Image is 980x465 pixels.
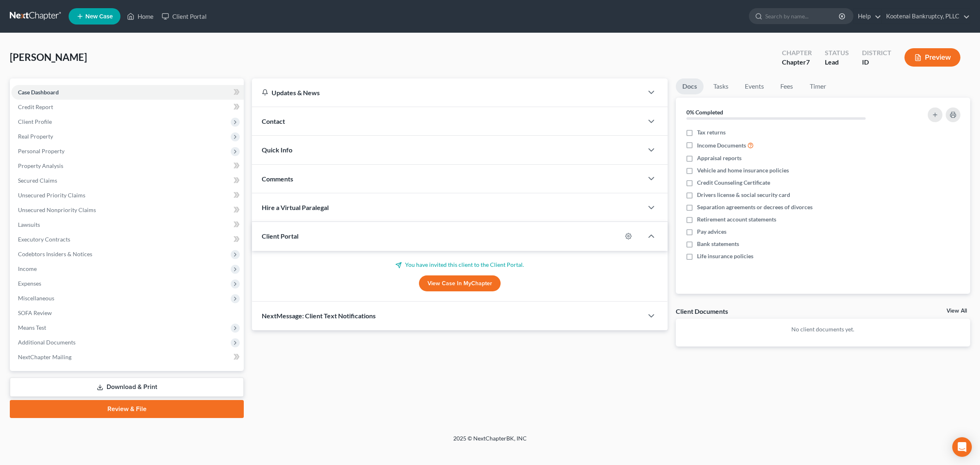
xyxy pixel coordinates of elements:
div: Lead [825,58,849,67]
span: Bank statements [697,240,739,248]
span: Appraisal reports [697,154,742,162]
span: SOFA Review [18,309,52,316]
span: Client Profile [18,118,52,125]
p: No client documents yet. [682,325,964,333]
a: View Case in MyChapter [419,275,501,292]
span: 7 [806,58,810,66]
a: Case Dashboard [11,85,244,100]
a: Lawsuits [11,217,244,232]
span: Secured Claims [18,177,57,184]
a: Download & Print [10,378,244,397]
div: District [862,48,891,58]
a: Timer [803,78,833,94]
span: New Case [85,13,113,20]
span: Property Analysis [18,162,63,169]
span: Real Property [18,133,53,140]
a: Credit Report [11,100,244,114]
a: Property Analysis [11,159,244,173]
span: Codebtors Insiders & Notices [18,250,92,257]
span: Hire a Virtual Paralegal [262,203,329,211]
span: Case Dashboard [18,89,59,96]
a: Fees [774,78,800,94]
span: NextChapter Mailing [18,353,71,360]
div: Updates & News [262,88,633,97]
span: Contact [262,117,285,125]
a: Kootenai Bankruptcy, PLLC [882,9,970,24]
a: Home [123,9,158,24]
span: Personal Property [18,148,65,154]
strong: 0% Completed [686,109,723,116]
button: Preview [904,48,960,67]
span: Vehicle and home insurance policies [697,166,789,174]
span: Means Test [18,324,46,331]
div: Chapter [782,48,812,58]
span: Separation agreements or decrees of divorces [697,203,813,211]
a: Docs [676,78,704,94]
div: Client Documents [676,307,728,315]
a: SOFA Review [11,306,244,320]
div: Chapter [782,58,812,67]
a: Help [854,9,881,24]
a: View All [947,308,967,314]
a: NextChapter Mailing [11,350,244,364]
span: Client Portal [262,232,298,240]
a: Secured Claims [11,173,244,188]
a: Events [738,78,771,94]
a: Unsecured Nonpriority Claims [11,203,244,217]
span: Drivers license & social security card [697,191,790,199]
span: Pay advices [697,228,726,236]
div: 2025 © NextChapterBK, INC [257,434,723,449]
div: ID [862,58,891,67]
span: Income Documents [697,141,746,150]
span: Unsecured Nonpriority Claims [18,206,96,213]
span: Lawsuits [18,221,40,228]
a: Review & File [10,400,244,418]
a: Tasks [707,78,735,94]
span: Unsecured Priority Claims [18,192,85,199]
span: Credit Report [18,103,53,110]
span: Comments [262,175,293,183]
span: Quick Info [262,146,292,154]
span: [PERSON_NAME] [10,51,87,63]
input: Search by name... [765,9,840,24]
span: NextMessage: Client Text Notifications [262,312,376,320]
div: Status [825,48,849,58]
a: Executory Contracts [11,232,244,247]
span: Retirement account statements [697,215,776,224]
a: Client Portal [158,9,211,24]
span: Expenses [18,280,41,287]
span: Miscellaneous [18,295,54,302]
p: You have invited this client to the Client Portal. [262,261,658,269]
span: Additional Documents [18,339,76,346]
span: Executory Contracts [18,236,70,243]
span: Life insurance policies [697,252,753,260]
div: Open Intercom Messenger [952,437,972,457]
span: Income [18,265,37,272]
span: Credit Counseling Certificate [697,179,770,187]
span: Tax returns [697,128,726,136]
a: Unsecured Priority Claims [11,188,244,203]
